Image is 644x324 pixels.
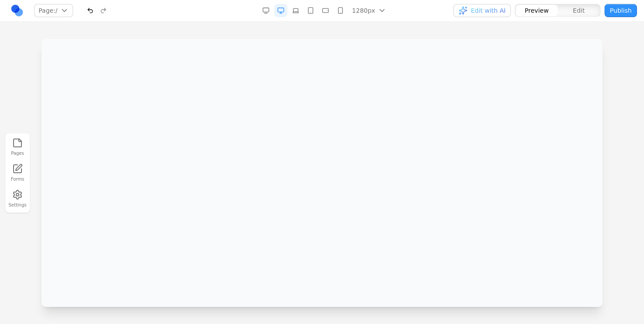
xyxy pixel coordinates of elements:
button: Settings [8,188,27,210]
button: Mobile Landscape [319,4,332,17]
a: Forms [8,162,27,184]
button: Publish [605,4,637,17]
iframe: Preview [42,39,602,307]
button: Tablet [304,4,317,17]
span: Edit [573,6,585,15]
button: Desktop [274,4,287,17]
button: Page:/ [34,4,73,17]
button: 1280px [349,4,389,17]
span: Preview [525,6,549,15]
button: Pages [8,136,27,158]
button: Laptop [289,4,302,17]
button: Desktop Wide [259,4,272,17]
button: Edit with AI [453,4,511,17]
button: Mobile [334,4,347,17]
span: Edit with AI [471,6,506,15]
